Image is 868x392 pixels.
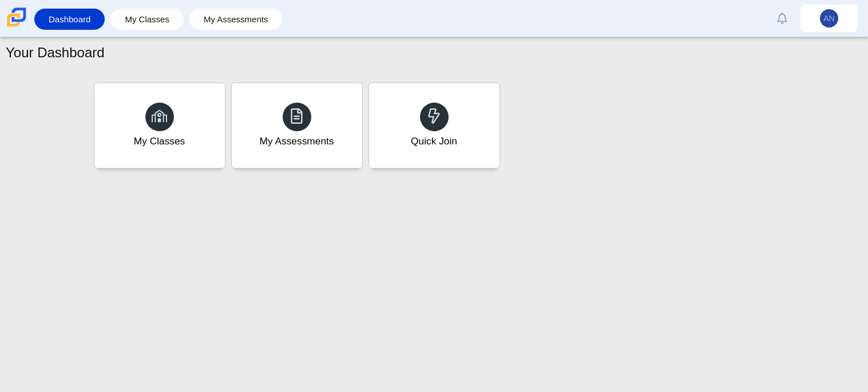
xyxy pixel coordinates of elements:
h1: Your Dashboard [6,43,105,62]
img: Carmen School of Science & Technology [5,5,29,29]
span: AN [823,14,834,22]
a: Carmen School of Science & Technology [5,21,29,31]
a: AN [800,5,858,32]
a: My Classes [94,83,225,168]
a: Quick Join [368,83,500,168]
div: My Classes [134,134,185,148]
a: My Assessments [195,9,277,30]
div: Quick Join [411,134,457,148]
a: My Classes [116,9,178,30]
a: Dashboard [40,9,99,30]
a: Alerts [770,6,795,31]
div: My Assessments [260,134,334,148]
a: My Assessments [231,83,363,168]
